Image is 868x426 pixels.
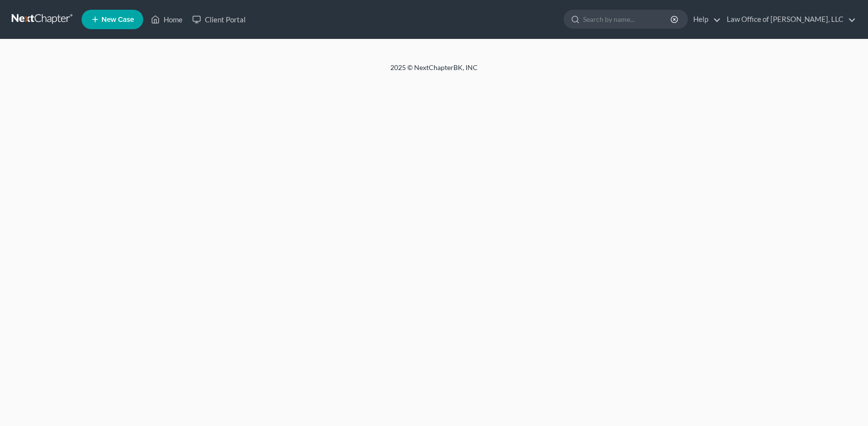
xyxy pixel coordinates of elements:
a: Home [146,11,187,28]
span: New Case [101,16,134,23]
div: 2025 © NextChapterBK, INC [157,63,711,80]
a: Law Office of [PERSON_NAME], LLC [722,11,856,28]
a: Help [688,11,721,28]
a: Client Portal [187,11,250,28]
input: Search by name... [583,10,672,28]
